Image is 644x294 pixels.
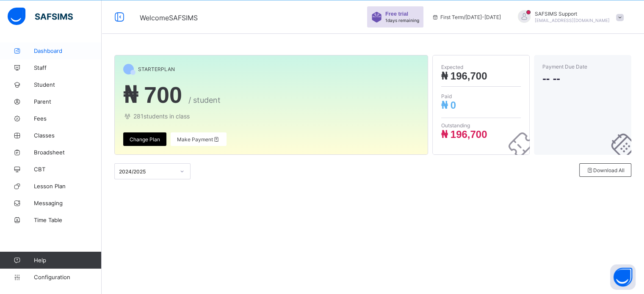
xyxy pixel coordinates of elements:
span: Messaging [34,200,102,206]
span: ₦ 196,700 [441,129,487,140]
span: Time Table [34,217,102,223]
span: Fees [34,115,102,122]
div: SAFSIMSSupport [509,10,628,24]
span: [EMAIL_ADDRESS][DOMAIN_NAME] [535,18,610,23]
button: Open asap [610,264,636,290]
span: Download All [586,167,625,173]
div: 2024/2025 [119,168,175,175]
span: Payment Due Date [542,63,623,70]
span: Configuration [34,274,101,280]
span: Make Payment [177,136,220,143]
span: Paid [441,93,521,99]
span: Student [34,81,102,88]
span: Change Plan [130,136,160,143]
span: Outstanding [441,122,521,129]
span: ₦ 196,700 [441,70,487,82]
span: ₦ 0 [441,99,456,111]
span: Dashboard [34,47,102,54]
span: Expected [441,64,521,70]
span: Classes [34,132,102,139]
span: / student [188,96,221,104]
img: sticker-purple.71386a28dfed39d6af7621340158ba97.svg [371,12,382,22]
span: session/term information [432,14,501,20]
span: STARTER PLAN [138,66,175,72]
span: Lesson Plan [34,183,102,190]
span: Free trial [385,11,415,17]
span: Parent [34,98,102,105]
span: Broadsheet [34,149,102,156]
img: safsims [8,8,73,25]
span: SAFSIMS Support [535,11,610,17]
span: Help [34,257,101,264]
span: Welcome SAFSIMS [140,14,198,22]
span: -- -- [542,72,623,85]
span: Staff [34,64,102,71]
span: CBT [34,166,102,173]
span: ₦ 700 [123,82,182,107]
span: 1 days remaining [385,18,419,23]
span: 281 students in class [123,113,419,120]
